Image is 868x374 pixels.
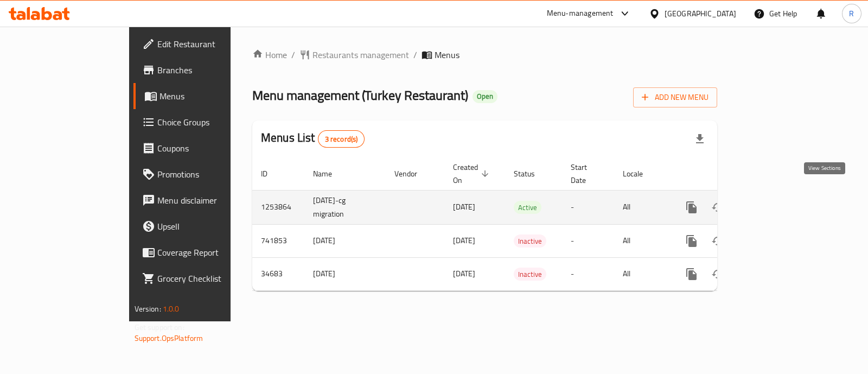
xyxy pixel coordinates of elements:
[571,161,601,187] span: Start Date
[157,116,265,129] span: Choice Groups
[614,257,670,290] td: All
[252,83,468,107] span: Menu management ( Turkey Restaurant )
[157,194,265,207] span: Menu disclaimer
[318,130,365,148] div: Total records count
[562,190,614,224] td: -
[642,91,709,104] span: Add New Menu
[514,167,549,180] span: Status
[453,267,475,281] span: [DATE]
[670,157,792,191] th: Actions
[304,190,386,224] td: [DATE]-cg migration
[304,257,386,290] td: [DATE]
[133,109,274,135] a: Choice Groups
[453,161,492,187] span: Created On
[133,83,274,109] a: Menus
[453,233,475,248] span: [DATE]
[473,92,497,101] span: Open
[304,224,386,257] td: [DATE]
[252,190,304,224] td: 1253864
[413,48,417,61] li: /
[435,48,459,61] span: Menus
[514,234,546,248] div: Inactive
[562,257,614,290] td: -
[547,7,614,20] div: Menu-management
[679,194,705,220] button: more
[394,167,431,180] span: Vendor
[633,87,717,107] button: Add New Menu
[473,90,497,103] div: Open
[514,235,546,248] span: Inactive
[133,161,274,187] a: Promotions
[705,228,731,254] button: Change Status
[679,228,705,254] button: more
[514,201,541,214] span: Active
[157,37,265,50] span: Edit Restaurant
[291,48,295,61] li: /
[157,246,265,259] span: Coverage Report
[133,31,274,57] a: Edit Restaurant
[133,265,274,291] a: Grocery Checklist
[252,257,304,290] td: 34683
[135,331,203,345] a: Support.OpsPlatform
[133,213,274,239] a: Upsell
[252,224,304,257] td: 741853
[157,272,265,285] span: Grocery Checklist
[261,167,282,180] span: ID
[687,126,713,152] div: Export file
[133,57,274,83] a: Branches
[133,135,274,161] a: Coupons
[157,142,265,155] span: Coupons
[133,239,274,265] a: Coverage Report
[623,167,657,180] span: Locale
[252,48,717,61] nav: breadcrumb
[252,157,792,291] table: enhanced table
[133,187,274,213] a: Menu disclaimer
[299,48,409,61] a: Restaurants management
[312,48,409,61] span: Restaurants management
[514,268,546,281] span: Inactive
[135,320,184,334] span: Get support on:
[614,224,670,257] td: All
[453,200,475,214] span: [DATE]
[849,8,854,20] span: R
[163,302,180,316] span: 1.0.0
[157,220,265,233] span: Upsell
[614,190,670,224] td: All
[313,167,346,180] span: Name
[261,130,365,148] h2: Menus List
[159,90,265,103] span: Menus
[665,8,736,20] div: [GEOGRAPHIC_DATA]
[705,261,731,287] button: Change Status
[157,64,265,77] span: Branches
[679,261,705,287] button: more
[157,168,265,181] span: Promotions
[705,194,731,220] button: Change Status
[135,302,161,316] span: Version:
[318,134,365,144] span: 3 record(s)
[562,224,614,257] td: -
